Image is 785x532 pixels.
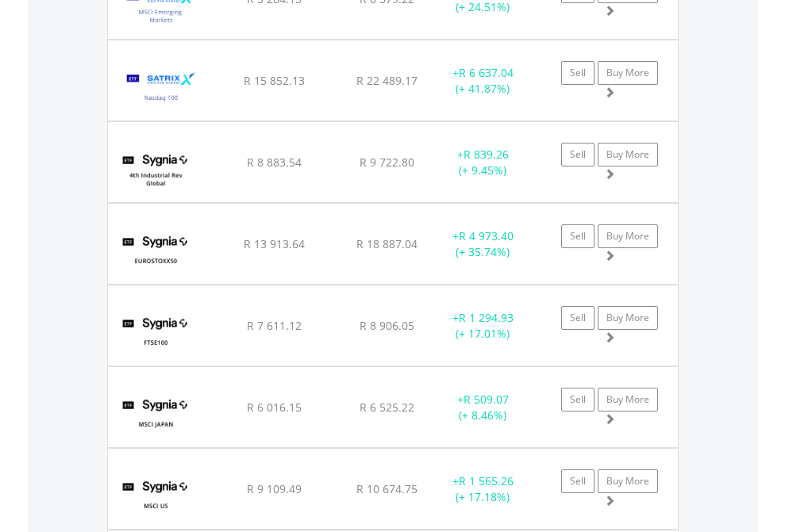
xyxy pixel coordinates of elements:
span: R 10 674.75 [356,481,418,496]
span: R 6 016.15 [247,400,302,415]
img: TFSA.SYGJP.png [116,387,196,443]
img: TFSA.SYGEU.png [116,224,196,280]
a: Sell [561,61,595,85]
span: R 7 611.12 [247,318,302,333]
a: Sell [561,224,595,248]
span: R 13 913.64 [244,236,305,251]
a: Buy More [598,224,658,248]
span: R 6 637.04 [459,65,514,80]
div: + (+ 41.87%) [433,65,533,97]
img: TFSA.SYGUS.png [116,469,196,525]
a: Buy More [598,469,658,493]
div: + (+ 35.74%) [433,228,533,260]
a: Sell [561,143,595,166]
div: + (+ 8.46%) [433,392,533,423]
span: R 4 973.40 [459,228,514,243]
a: Sell [561,388,595,411]
span: R 8 906.05 [360,318,414,333]
span: R 839.26 [464,147,509,162]
a: Buy More [598,388,658,411]
div: + (+ 17.01%) [433,310,533,342]
a: Buy More [598,306,658,330]
div: + (+ 9.45%) [433,147,533,178]
a: Sell [561,306,595,330]
img: TFSA.SYGUK.png [116,305,196,362]
span: R 18 887.04 [356,236,418,251]
a: Buy More [598,61,658,85]
span: R 6 525.22 [360,400,414,415]
span: R 1 565.26 [459,473,514,488]
a: Sell [561,469,595,493]
span: R 1 294.93 [459,310,514,325]
span: R 8 883.54 [247,155,302,170]
img: TFSA.SYG4IR.png [116,142,196,198]
a: Buy More [598,143,658,166]
span: R 9 722.80 [360,155,414,170]
span: R 15 852.13 [244,73,305,88]
span: R 22 489.17 [356,73,418,88]
img: TFSA.STXNDQ.png [116,60,207,117]
div: + (+ 17.18%) [433,473,533,505]
span: R 509.07 [464,392,509,407]
span: R 9 109.49 [247,481,302,496]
